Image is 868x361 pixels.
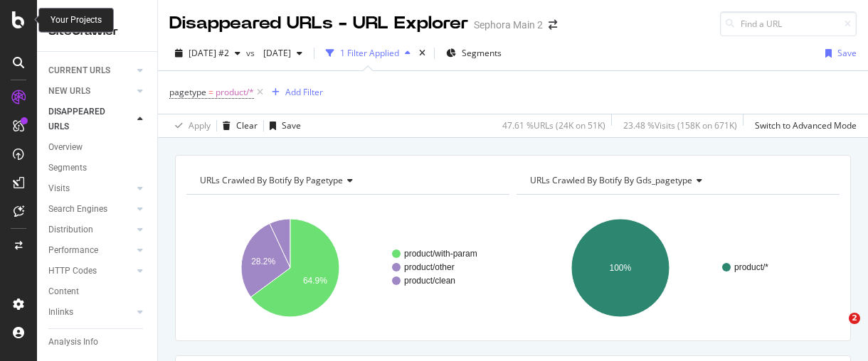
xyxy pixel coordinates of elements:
[51,14,102,26] div: Your Projects
[749,114,857,137] button: Switch to Advanced Mode
[462,47,502,59] span: Segments
[48,181,133,196] a: Visits
[216,82,254,102] span: product/*
[48,284,147,299] a: Content
[48,63,133,78] a: CURRENT URLS
[820,313,854,347] iframe: Intercom live chat
[48,243,133,258] a: Performance
[48,335,98,350] div: Analysis Info
[258,42,308,65] button: [DATE]
[48,161,87,176] div: Segments
[48,325,133,340] a: Outlinks
[320,42,416,65] button: 1 Filter Applied
[416,46,428,60] div: times
[48,202,133,217] a: Search Engines
[48,284,79,299] div: Content
[404,262,455,272] text: product/other
[264,114,301,137] button: Save
[48,264,133,279] a: HTTP Codes
[623,119,737,131] div: 23.48 % Visits ( 158K on 671K )
[208,86,213,98] span: =
[755,119,857,131] div: Switch to Advanced Mode
[48,202,107,217] div: Search Engines
[236,119,258,131] div: Clear
[169,114,211,137] button: Apply
[48,335,147,350] a: Analysis Info
[266,84,323,101] button: Add Filter
[849,313,860,324] span: 2
[837,47,857,59] div: Save
[48,243,98,258] div: Performance
[48,325,80,340] div: Outlinks
[404,249,477,259] text: product/with-param
[530,174,692,186] span: URLs Crawled By Botify By gds_pagetype
[169,42,246,65] button: [DATE] #2
[340,47,399,59] div: 1 Filter Applied
[734,262,768,272] text: product/*
[474,18,543,32] div: Sephora Main 2
[197,169,497,192] h4: URLs Crawled By Botify By pagetype
[48,140,83,155] div: Overview
[440,42,507,65] button: Segments
[527,169,827,192] h4: URLs Crawled By Botify By gds_pagetype
[48,161,147,176] a: Segments
[48,305,133,320] a: Inlinks
[48,84,133,99] a: NEW URLS
[48,104,120,134] div: DISAPPEARED URLS
[189,47,229,59] span: 2025 Aug. 14th #2
[282,119,301,131] div: Save
[502,119,605,131] div: 47.61 % URLs ( 24K on 51K )
[517,206,834,330] svg: A chart.
[303,276,327,286] text: 64.9%
[48,222,93,237] div: Distribution
[285,86,323,98] div: Add Filter
[549,20,557,30] div: arrow-right-arrow-left
[258,47,291,59] span: 2025 Jun. 26th
[48,264,97,279] div: HTTP Codes
[404,276,455,286] text: product/clean
[246,47,258,59] span: vs
[48,222,133,237] a: Distribution
[48,181,70,196] div: Visits
[200,174,343,186] span: URLs Crawled By Botify By pagetype
[48,63,110,78] div: CURRENT URLS
[48,84,90,99] div: NEW URLS
[720,11,857,36] input: Find a URL
[251,257,275,266] text: 28.2%
[169,11,468,36] div: Disappeared URLs - URL Explorer
[48,140,147,155] a: Overview
[189,119,211,131] div: Apply
[820,42,857,65] button: Save
[186,206,504,330] svg: A chart.
[48,104,133,134] a: DISAPPEARED URLS
[217,114,258,137] button: Clear
[610,263,632,273] text: 100%
[169,86,206,98] span: pagetype
[48,305,73,320] div: Inlinks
